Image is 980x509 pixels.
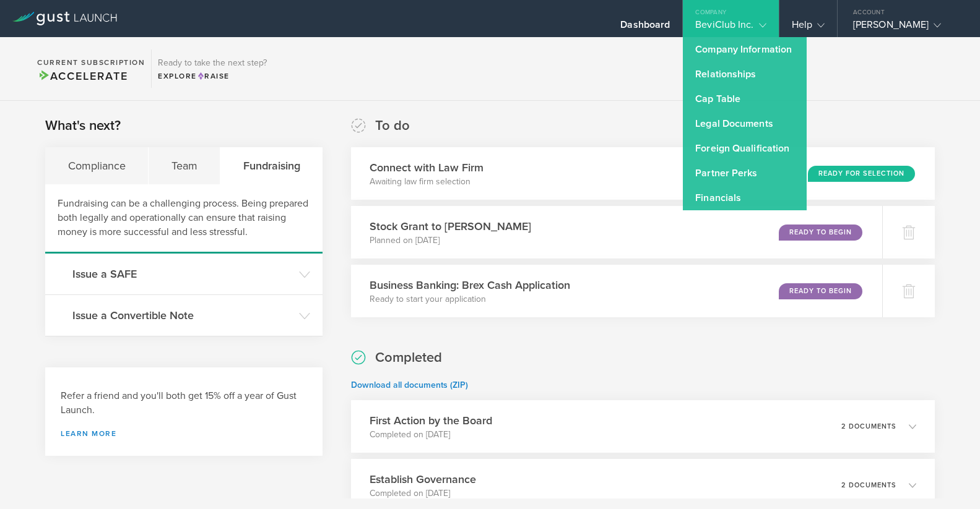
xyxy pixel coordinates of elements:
div: Team [149,147,220,184]
div: Ready for Selection [808,166,915,182]
div: Ready to take the next step?ExploreRaise [151,49,273,88]
div: Dashboard [620,19,670,37]
div: BeviClub Inc. [695,19,766,37]
h3: Refer a friend and you'll both get 15% off a year of Gust Launch. [61,389,307,417]
p: 2 documents [841,482,896,489]
h3: Business Banking: Brex Cash Application [370,277,570,293]
p: Completed on [DATE] [370,429,492,441]
p: 2 documents [841,423,896,430]
div: Connect with Law FirmAwaiting law firm selectionReady for Selection [351,147,935,200]
span: Accelerate [37,69,128,83]
h3: Issue a Convertible Note [72,307,293,323]
span: Raise [197,72,230,80]
a: Learn more [61,430,307,437]
h2: What's next? [45,117,121,135]
div: Fundraising [220,147,323,184]
p: Ready to start your application [370,293,570,306]
div: Ready to Begin [779,225,862,241]
h2: Current Subscription [37,59,145,66]
h3: First Action by the Board [370,413,492,429]
div: Compliance [45,147,149,184]
h3: Establish Governance [370,471,476,487]
h3: Ready to take the next step? [158,59,267,67]
div: [PERSON_NAME] [853,19,958,37]
div: Stock Grant to [PERSON_NAME]Planned on [DATE]Ready to Begin [351,206,882,259]
p: Completed on [DATE] [370,487,476,500]
h3: Stock Grant to [PERSON_NAME] [370,218,531,234]
h3: Issue a SAFE [72,266,293,282]
div: Help [792,19,825,37]
p: Awaiting law firm selection [370,176,483,188]
div: Explore [158,71,267,82]
div: Fundraising can be a challenging process. Being prepared both legally and operationally can ensur... [45,184,323,254]
h3: Connect with Law Firm [370,160,483,176]
a: Download all documents (ZIP) [351,380,468,390]
div: Business Banking: Brex Cash ApplicationReady to start your applicationReady to Begin [351,265,882,317]
h2: To do [375,117,410,135]
h2: Completed [375,349,442,367]
p: Planned on [DATE] [370,234,531,247]
div: Ready to Begin [779,283,862,299]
